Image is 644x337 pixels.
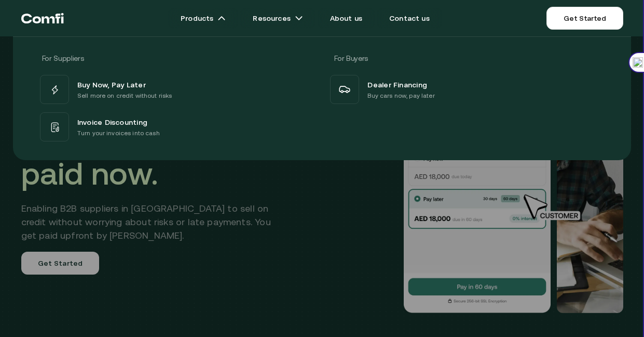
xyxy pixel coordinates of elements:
[38,73,316,106] a: Buy Now, Pay LaterSell more on credit without risks
[42,54,84,62] span: For Suppliers
[328,73,606,106] a: Dealer FinancingBuy cars now, pay later
[77,78,146,90] span: Buy Now, Pay Later
[77,115,147,128] span: Invoice Discounting
[38,110,316,144] a: Invoice DiscountingTurn your invoices into cash
[367,78,427,90] span: Dealer Financing
[168,8,238,29] a: Productsarrow icons
[367,90,434,101] p: Buy cars now, pay later
[546,7,623,30] a: Get Started
[295,14,303,22] img: arrow icons
[77,128,160,138] p: Turn your invoices into cash
[377,8,442,29] a: Contact us
[217,14,226,22] img: arrow icons
[318,8,375,29] a: About us
[77,90,172,101] p: Sell more on credit without risks
[334,54,368,62] span: For Buyers
[21,3,64,34] a: Return to the top of the Comfi home page
[240,8,315,29] a: Resourcesarrow icons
